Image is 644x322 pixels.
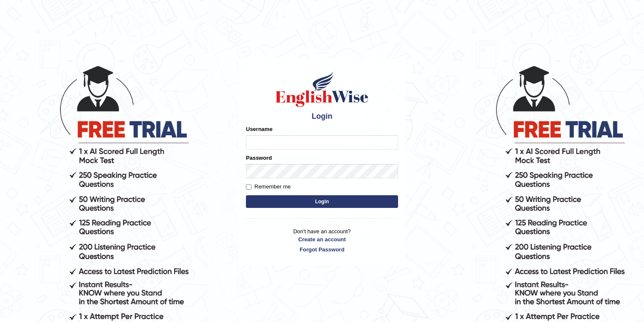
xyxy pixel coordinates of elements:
[246,125,273,133] label: Username
[246,183,291,191] label: Remember me
[246,112,398,121] h4: Login
[246,227,398,254] p: Don't have an account?
[246,235,398,243] a: Create an account
[274,70,370,108] img: Logo of English Wise sign in for intelligent practice with AI
[246,246,398,254] a: Forgot Password
[246,184,251,190] input: Remember me
[246,154,272,162] label: Password
[246,195,398,208] button: Login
